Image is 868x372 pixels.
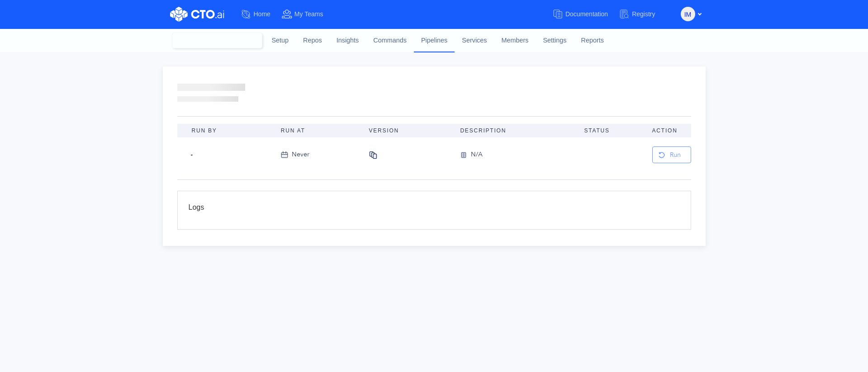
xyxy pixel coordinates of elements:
span: IM [684,7,692,22]
a: Members [494,28,536,53]
th: Action [645,124,691,137]
a: Commands [366,28,414,53]
th: Run By [177,124,274,137]
th: Status [577,124,645,137]
th: Description [453,124,577,137]
div: Logs [189,202,680,218]
img: CTO.ai Logo [170,7,224,22]
a: Repos [296,28,329,53]
th: Version [361,124,453,137]
div: Never [292,150,309,160]
th: Run At [274,124,362,137]
a: Setup [265,28,296,53]
a: Reports [574,28,611,53]
span: Documentation [565,10,608,18]
td: - [177,137,274,172]
a: Pipelines [414,28,455,52]
a: Settings [536,28,574,53]
a: My Teams [281,6,334,23]
span: My Teams [294,10,323,18]
a: Home [241,6,281,23]
button: Run [652,146,691,163]
a: Documentation [552,6,619,23]
a: Insights [329,28,366,53]
a: Services [455,28,494,53]
img: version-icon [460,150,471,160]
button: IM [681,7,695,21]
div: N/A [471,150,483,160]
span: Registry [632,10,655,18]
span: Home [254,10,270,18]
a: Registry [619,6,666,23]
